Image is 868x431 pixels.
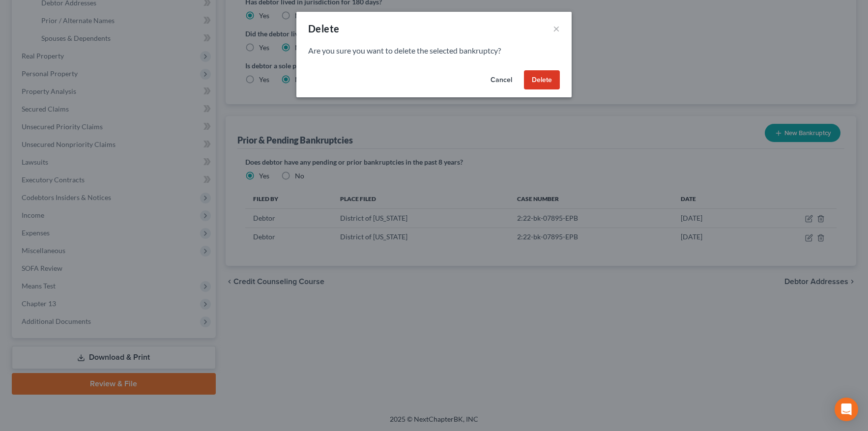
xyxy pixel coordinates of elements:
button: Cancel [483,70,520,90]
div: Open Intercom Messenger [835,398,858,421]
button: × [553,23,560,34]
p: Are you sure you want to delete the selected bankruptcy? [308,45,560,57]
button: Delete [524,70,560,90]
div: Delete [308,22,339,35]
